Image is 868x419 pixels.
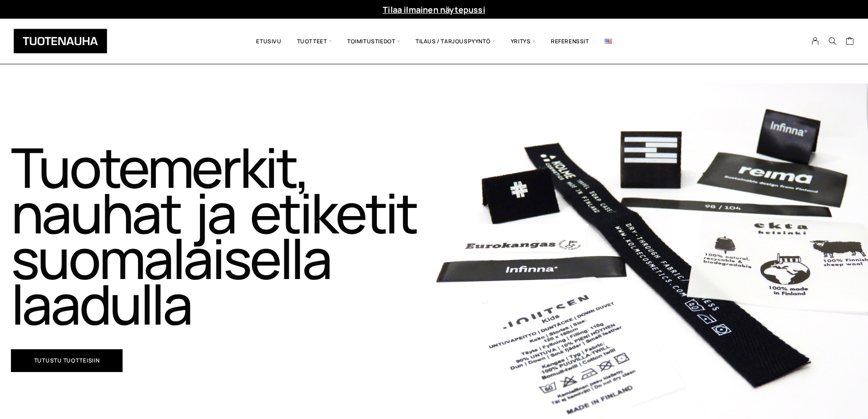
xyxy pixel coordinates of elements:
[383,4,485,15] a: Tilaa ilmainen näytepussi
[248,26,289,57] a: Etusivu
[339,26,408,57] span: Toimitustiedot
[605,39,612,44] img: English
[806,37,824,45] a: My Account
[846,36,854,47] a: Cart
[14,29,107,53] img: Tuotenauha Oy
[34,358,100,363] span: Tutustu tuotteisiin
[503,26,543,57] span: Yritys
[11,349,123,372] a: Tutustu tuotteisiin
[289,26,339,57] span: Tuotteet
[824,37,841,45] button: Search
[11,144,432,326] h1: Tuotemerkit, nauhat ja etiketit suomalaisella laadulla​
[408,26,503,57] span: Tilaus / Tarjouspyyntö
[543,26,597,57] a: Referenssit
